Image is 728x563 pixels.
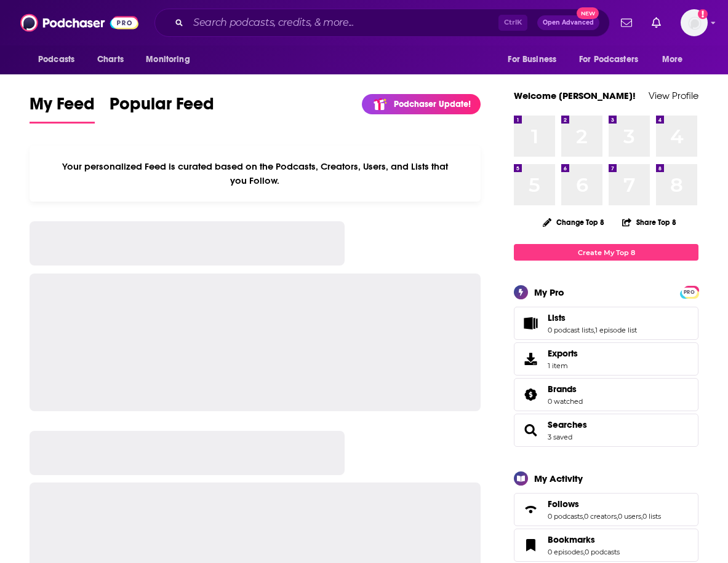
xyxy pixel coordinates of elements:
[548,498,661,510] a: Follows
[548,326,594,334] a: 0 podcast lists
[548,548,583,556] a: 0 episodes
[97,51,124,68] span: Charts
[518,315,543,332] a: Lists
[518,350,543,368] span: Exports
[571,48,656,71] button: open menu
[583,548,585,556] span: ,
[548,433,572,441] a: 3 saved
[548,312,637,323] a: Lists
[30,93,95,122] span: My Feed
[188,13,498,33] input: Search podcasts, credits, & more...
[548,384,583,395] a: Brands
[595,326,637,334] a: 1 episode list
[20,11,138,34] img: Podchaser - Follow, Share and Rate Podcasts
[649,90,698,101] a: View Profile
[548,498,579,510] span: Follows
[514,378,698,411] span: Brands
[110,93,214,122] span: Popular Feed
[146,51,190,68] span: Monitoring
[514,342,698,376] a: Exports
[30,146,481,202] div: Your personalized Feed is curated based on the Podcasts, Creators, Users, and Lists that you Follow.
[137,48,206,71] button: open menu
[514,414,698,447] span: Searches
[681,9,708,36] span: Logged in as veronica.smith
[583,512,584,521] span: ,
[518,501,543,518] a: Follows
[548,534,595,545] span: Bookmarks
[514,307,698,340] span: Lists
[38,51,74,68] span: Podcasts
[548,312,566,323] span: Lists
[514,90,636,101] a: Welcome [PERSON_NAME]!
[498,15,527,31] span: Ctrl K
[534,473,583,484] div: My Activity
[548,512,583,521] a: 0 podcasts
[622,210,677,234] button: Share Top 8
[579,51,638,68] span: For Podcasters
[642,512,661,521] a: 0 lists
[548,534,620,545] a: Bookmarks
[30,93,95,124] a: My Feed
[543,20,594,26] span: Open Advanced
[548,419,587,430] a: Searches
[647,12,666,33] a: Show notifications dropdown
[518,386,543,403] a: Brands
[499,48,572,71] button: open menu
[548,348,578,359] span: Exports
[548,361,578,370] span: 1 item
[514,493,698,526] span: Follows
[682,288,697,297] span: PRO
[662,51,683,68] span: More
[518,422,543,439] a: Searches
[514,529,698,562] span: Bookmarks
[548,384,577,395] span: Brands
[508,51,556,68] span: For Business
[110,93,214,124] a: Popular Feed
[518,537,543,554] a: Bookmarks
[584,512,617,521] a: 0 creators
[681,9,708,36] button: Show profile menu
[618,512,641,521] a: 0 users
[641,512,642,521] span: ,
[535,215,612,230] button: Change Top 8
[548,397,583,406] a: 0 watched
[30,48,90,71] button: open menu
[154,9,610,37] div: Search podcasts, credits, & more...
[394,99,471,109] p: Podchaser Update!
[577,7,599,19] span: New
[654,48,698,71] button: open menu
[616,12,637,33] a: Show notifications dropdown
[681,9,708,36] img: User Profile
[698,9,708,19] svg: Add a profile image
[89,48,131,71] a: Charts
[594,326,595,334] span: ,
[537,15,599,30] button: Open AdvancedNew
[534,286,564,298] div: My Pro
[514,244,698,261] a: Create My Top 8
[585,548,620,556] a: 0 podcasts
[682,287,697,296] a: PRO
[617,512,618,521] span: ,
